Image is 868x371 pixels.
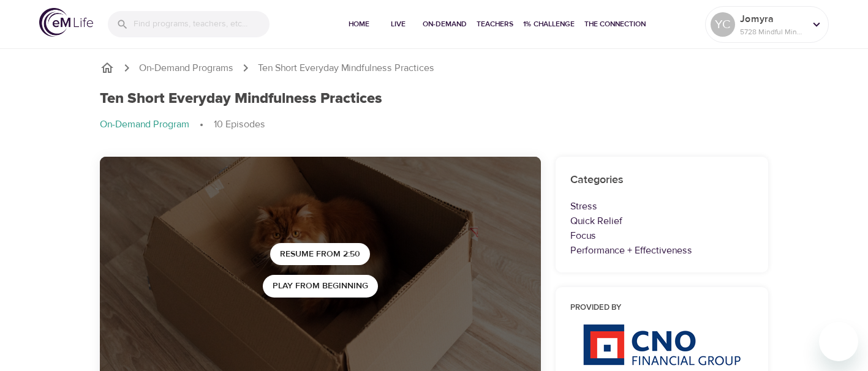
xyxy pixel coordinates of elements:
span: Resume from 2:50 [280,247,360,262]
div: YC [711,12,735,37]
button: Play from beginning [263,275,378,298]
input: Find programs, teachers, etc... [134,11,270,37]
span: Play from beginning [273,279,368,294]
span: 1% Challenge [523,18,575,31]
p: Ten Short Everyday Mindfulness Practices [258,61,434,75]
span: Live [383,18,413,31]
p: Jomyra [740,12,805,26]
p: Quick Relief [570,214,754,228]
a: On-Demand Programs [139,61,233,75]
h6: Categories [570,171,754,189]
p: Performance + Effectiveness [570,243,754,258]
p: Stress [570,199,754,214]
iframe: Button to launch messaging window [819,322,858,361]
img: CNO%20logo.png [583,324,741,365]
button: Resume from 2:50 [270,243,370,266]
span: Home [344,18,374,31]
p: 10 Episodes [214,118,265,132]
p: 5728 Mindful Minutes [740,26,805,37]
nav: breadcrumb [100,118,769,132]
h6: Provided by [570,302,754,315]
p: On-Demand Program [100,118,189,132]
span: The Connection [584,18,646,31]
p: Focus [570,228,754,243]
nav: breadcrumb [100,61,769,75]
img: logo [39,8,93,37]
span: On-Demand [423,18,467,31]
h1: Ten Short Everyday Mindfulness Practices [100,90,382,108]
span: Teachers [477,18,513,31]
